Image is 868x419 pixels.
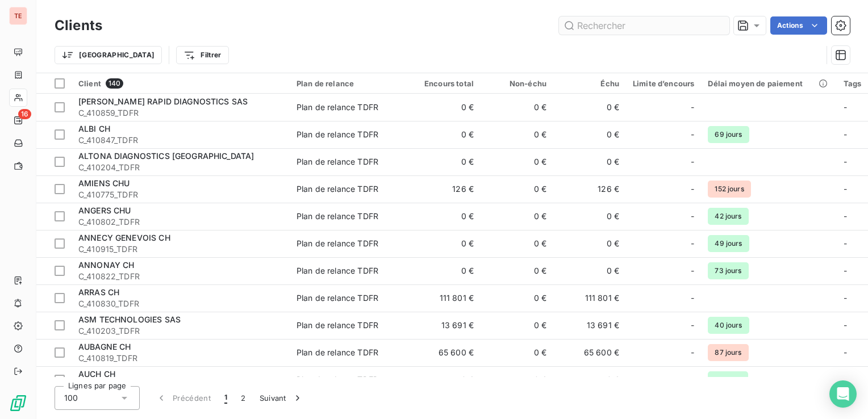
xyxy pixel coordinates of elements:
td: 0 € [481,312,553,339]
td: 65 600 € [408,339,481,366]
td: 0 € [553,366,626,393]
div: Open Intercom Messenger [829,380,857,408]
span: - [844,347,847,357]
span: AUBAGNE CH [78,342,131,351]
span: - [844,184,847,194]
td: 0 € [408,94,481,121]
span: - [691,129,694,140]
button: 2 [234,386,252,410]
td: 0 € [408,366,481,393]
span: 152 jours [708,181,750,198]
span: 1 [224,392,227,404]
span: ANGERS CHU [78,206,131,215]
div: Plan de relance TDFR [297,320,378,331]
img: Logo LeanPay [9,394,27,412]
span: - [844,211,847,221]
span: 100 [64,392,78,404]
span: C_410822_TDFR [78,271,283,282]
span: - [844,375,847,384]
td: 13 691 € [408,312,481,339]
span: ANNONAY CH [78,260,135,270]
td: 0 € [553,230,626,257]
td: 0 € [481,121,553,148]
span: [PERSON_NAME] RAPID DIAGNOSTICS SAS [78,97,248,106]
span: 49 jours [708,235,749,252]
span: - [691,238,694,249]
td: 111 801 € [553,284,626,312]
span: - [691,156,694,167]
div: Plan de relance TDFR [297,102,378,113]
td: 0 € [481,366,553,393]
span: - [691,102,694,113]
span: - [691,292,694,304]
button: Actions [770,16,827,35]
div: Plan de relance TDFR [297,238,378,249]
div: Plan de relance TDFR [297,265,378,276]
span: - [691,320,694,331]
span: - [844,157,847,166]
td: 0 € [553,94,626,121]
span: 87 jours [708,344,748,361]
td: 0 € [408,203,481,230]
td: 0 € [408,230,481,257]
span: - [844,238,847,248]
div: Plan de relance TDFR [297,292,378,304]
td: 0 € [481,148,553,175]
input: Rechercher [559,16,729,35]
button: 1 [218,386,234,410]
span: 69 jours [708,126,749,143]
td: 0 € [408,257,481,284]
span: - [691,265,694,276]
span: - [691,211,694,222]
span: AUCH CH [78,369,115,379]
td: 0 € [553,121,626,148]
td: 0 € [553,257,626,284]
td: 0 € [408,121,481,148]
span: C_410802_TDFR [78,216,283,228]
span: - [844,102,847,112]
td: 0 € [481,284,553,312]
span: ALBI CH [78,124,110,133]
button: Suivant [253,386,310,410]
td: 0 € [481,339,553,366]
td: 0 € [408,148,481,175]
div: Plan de relance TDFR [297,211,378,222]
span: C_410775_TDFR [78,189,283,200]
span: ASM TECHNOLOGIES SAS [78,315,181,324]
td: 0 € [481,94,553,121]
span: C_410203_TDFR [78,325,283,337]
td: 0 € [553,203,626,230]
span: - [691,374,694,386]
span: - [844,266,847,275]
span: 40 jours [708,317,749,334]
div: Plan de relance TDFR [297,156,378,167]
button: Filtrer [176,46,228,64]
span: - [691,183,694,195]
div: Délai moyen de paiement [708,79,829,88]
span: - [844,129,847,139]
div: Plan de relance TDFR [297,183,378,195]
span: Client [78,79,101,88]
span: ARRAS CH [78,287,119,297]
span: 16 [18,109,31,119]
span: C_410819_TDFR [78,353,283,364]
span: C_410204_TDFR [78,162,283,173]
td: 0 € [481,257,553,284]
span: C_410915_TDFR [78,244,283,255]
div: Plan de relance TDFR [297,347,378,358]
div: Plan de relance TDFR [297,374,378,386]
td: 65 600 € [553,339,626,366]
span: - [691,347,694,358]
span: C_410830_TDFR [78,298,283,309]
span: 42 jours [708,208,748,225]
td: 13 691 € [553,312,626,339]
span: 55 jours [708,371,748,388]
td: 0 € [481,230,553,257]
div: Plan de relance TDFR [297,129,378,140]
span: 140 [106,78,123,89]
td: 126 € [553,175,626,203]
div: Encours total [415,79,474,88]
h3: Clients [55,15,102,36]
span: - [844,320,847,330]
td: 0 € [481,175,553,203]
